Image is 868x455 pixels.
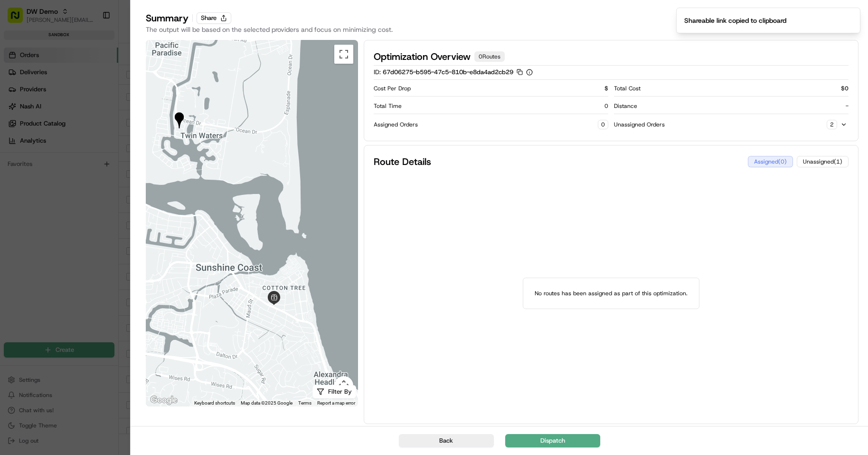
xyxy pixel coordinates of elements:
[298,400,311,406] a: Terms (opens in new tab)
[147,121,173,133] button: See all
[317,400,355,406] a: Report a map error
[148,394,179,407] img: Google
[19,186,73,196] span: Knowledge Base
[614,102,637,110] p: Distance
[9,9,28,28] img: Nash
[9,123,64,131] div: Past conversations
[9,187,17,195] div: 📗
[161,93,173,105] button: Start new chat
[505,434,600,447] button: Dispatch
[43,90,156,100] div: Start new chat
[312,385,356,399] button: Filter By
[94,210,115,217] span: Pylon
[9,38,173,53] p: Welcome 👋
[43,100,131,107] div: We're available if you need us!
[9,90,27,107] img: 1736555255976-a54dd68f-1ca7-489b-9aae-adbdc363a1c4
[374,50,471,63] span: Optimization Overview
[67,209,115,217] a: Powered byPylon
[9,138,25,153] img: Ben Goodger
[374,121,418,128] p: Assigned Orders
[474,51,505,62] div: 0 Routes
[19,147,27,155] img: 1736555255976-a54dd68f-1ca7-489b-9aae-adbdc363a1c4
[146,25,853,34] div: The output will be based on the selected providers and focus on minimizing cost.
[90,186,152,196] span: API Documentation
[80,187,88,195] div: 💻
[29,147,77,155] span: [PERSON_NAME]
[241,400,292,406] span: Map data ©2025 Google
[25,61,157,71] input: Clear
[846,102,849,110] div: -
[194,400,235,407] button: Keyboard shortcuts
[827,120,837,129] div: 2
[748,156,793,167] button: Assigned(0)
[20,90,37,107] img: 2790269178180_0ac78f153ef27d6c0503_72.jpg
[79,147,82,155] span: •
[399,434,494,447] button: Back
[374,68,381,76] span: ID:
[684,16,786,25] div: Shareable link copied to clipboard
[312,385,356,398] button: Filter By
[614,85,641,92] p: Total Cost
[197,12,231,24] button: Share
[604,85,608,92] p: $
[76,183,156,200] a: 💻API Documentation
[604,102,608,110] div: 0
[841,85,849,92] p: $ 0
[374,85,411,92] p: Cost Per Drop
[523,278,699,309] div: No routes has been assigned as part of this optimization.
[148,394,179,407] a: Open this area in Google Maps (opens a new window)
[84,147,104,155] span: [DATE]
[374,155,431,168] h2: Route Details
[374,102,402,110] p: Total Time
[383,68,513,76] span: 67d06275-b595-47c5-810b-e8da4ad2cb29
[334,45,353,64] button: Toggle fullscreen view
[146,11,189,25] div: Summary
[614,121,665,128] p: Unassigned Orders
[797,156,849,167] button: Unassigned(1)
[598,120,608,129] div: 0
[334,376,353,395] button: Map camera controls
[6,183,76,200] a: 📗Knowledge Base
